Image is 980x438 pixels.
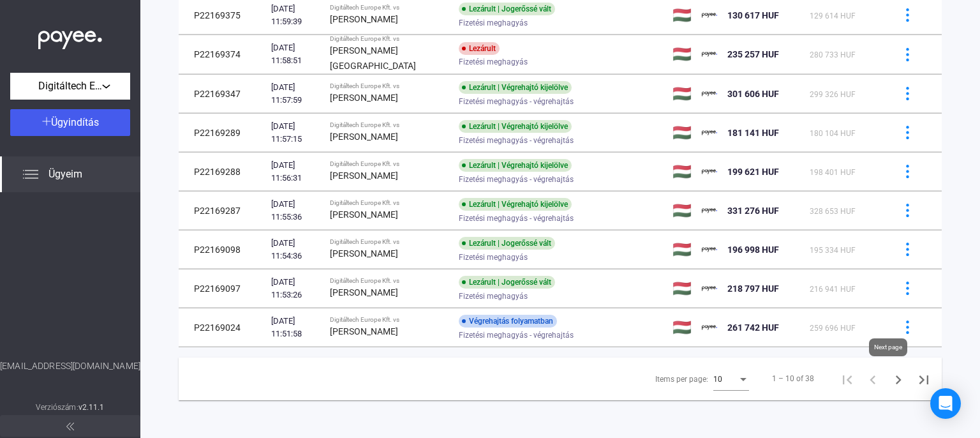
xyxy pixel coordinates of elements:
strong: [PERSON_NAME] [330,209,398,220]
span: Ügyeim [48,167,82,182]
strong: [PERSON_NAME] [330,248,398,259]
div: [DATE] 11:53:26 [271,276,320,301]
span: Fizetési meghagyás - végrehajtás [459,94,574,109]
strong: [PERSON_NAME] [330,93,398,103]
div: [DATE] 11:54:36 [271,237,320,262]
span: 129 614 HUF [810,11,856,20]
span: 216 941 HUF [810,285,856,294]
img: payee-logo [702,47,717,62]
strong: [PERSON_NAME] [330,170,398,181]
div: [DATE] 11:55:36 [271,198,320,223]
div: Digitáltech Europe Kft. vs [330,35,449,43]
td: 🇭🇺 [667,153,697,191]
strong: [PERSON_NAME][GEOGRAPHIC_DATA] [330,45,416,71]
img: payee-logo [702,203,717,218]
td: P22169098 [179,230,266,269]
img: more-blue [901,8,914,22]
button: more-blue [894,197,921,224]
img: white-payee-white-dot.svg [38,24,102,50]
div: Lezárult | Végrehajtó kijelölve [459,159,572,172]
img: more-blue [901,126,914,139]
td: P22169287 [179,192,266,230]
img: more-blue [901,321,914,334]
button: more-blue [894,158,921,185]
td: 🇭🇺 [667,308,697,347]
img: more-blue [901,48,914,61]
strong: [PERSON_NAME] [330,14,398,24]
span: Fizetési meghagyás [459,289,528,304]
img: payee-logo [702,8,717,23]
div: [DATE] 11:59:39 [271,3,320,28]
strong: [PERSON_NAME] [330,287,398,298]
span: Digitáltech Europe Kft. [38,79,102,94]
button: more-blue [894,275,921,302]
div: [DATE] 11:56:31 [271,159,320,185]
span: 218 797 HUF [727,283,779,294]
span: 181 141 HUF [727,128,779,138]
td: P22169347 [179,75,266,113]
strong: v2.11.1 [78,403,105,412]
div: 1 – 10 of 38 [772,371,814,386]
td: P22169289 [179,114,266,152]
button: more-blue [894,119,921,146]
span: 259 696 HUF [810,324,856,333]
button: more-blue [894,236,921,263]
img: arrow-double-left-grey.svg [66,423,74,430]
span: 301 606 HUF [727,89,779,99]
button: Last page [911,366,937,391]
button: Digitáltech Europe Kft. [10,73,130,100]
div: Lezárult [459,42,500,55]
span: Fizetési meghagyás [459,250,528,265]
span: 299 326 HUF [810,90,856,99]
div: Digitáltech Europe Kft. vs [330,160,449,168]
div: Digitáltech Europe Kft. vs [330,82,449,90]
span: 196 998 HUF [727,245,779,255]
img: more-blue [901,165,914,178]
div: Lezárult | Végrehajtó kijelölve [459,81,572,94]
strong: [PERSON_NAME] [330,326,398,336]
div: Digitáltech Europe Kft. vs [330,199,449,207]
div: Digitáltech Europe Kft. vs [330,316,449,324]
span: Fizetési meghagyás - végrehajtás [459,211,574,226]
div: Lezárult | Jogerőssé vált [459,237,555,250]
img: payee-logo [702,86,717,102]
img: payee-logo [702,320,717,335]
button: Next page [886,366,911,391]
img: more-blue [901,87,914,100]
span: 199 621 HUF [727,167,779,177]
div: [DATE] 11:58:51 [271,42,320,67]
div: Digitáltech Europe Kft. vs [330,238,449,246]
span: 10 [713,375,722,384]
div: [DATE] 11:51:58 [271,315,320,340]
button: more-blue [894,41,921,68]
strong: [PERSON_NAME] [330,132,398,142]
mat-select: Items per page: [713,371,749,386]
div: [DATE] 11:57:59 [271,81,320,107]
span: 130 617 HUF [727,10,779,20]
td: 🇭🇺 [667,269,697,308]
div: Digitáltech Europe Kft. vs [330,121,449,129]
span: Fizetési meghagyás [459,15,528,31]
span: Fizetési meghagyás - végrehajtás [459,328,574,343]
span: 280 733 HUF [810,50,856,59]
span: 235 257 HUF [727,49,779,59]
td: P22169024 [179,308,266,347]
button: Ügyindítás [10,109,130,136]
div: Next page [869,338,907,356]
img: payee-logo [702,242,717,257]
div: [DATE] 11:57:15 [271,120,320,146]
img: more-blue [901,243,914,256]
span: 261 742 HUF [727,322,779,333]
td: P22169288 [179,153,266,191]
img: list.svg [23,167,38,182]
div: Lezárult | Jogerőssé vált [459,276,555,289]
span: Fizetési meghagyás - végrehajtás [459,172,574,187]
div: Items per page: [655,372,708,387]
span: Fizetési meghagyás [459,54,528,70]
span: 331 276 HUF [727,206,779,216]
span: 195 334 HUF [810,246,856,255]
div: Végrehajtás folyamatban [459,315,557,328]
td: 🇭🇺 [667,75,697,113]
img: more-blue [901,204,914,217]
span: 328 653 HUF [810,207,856,216]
